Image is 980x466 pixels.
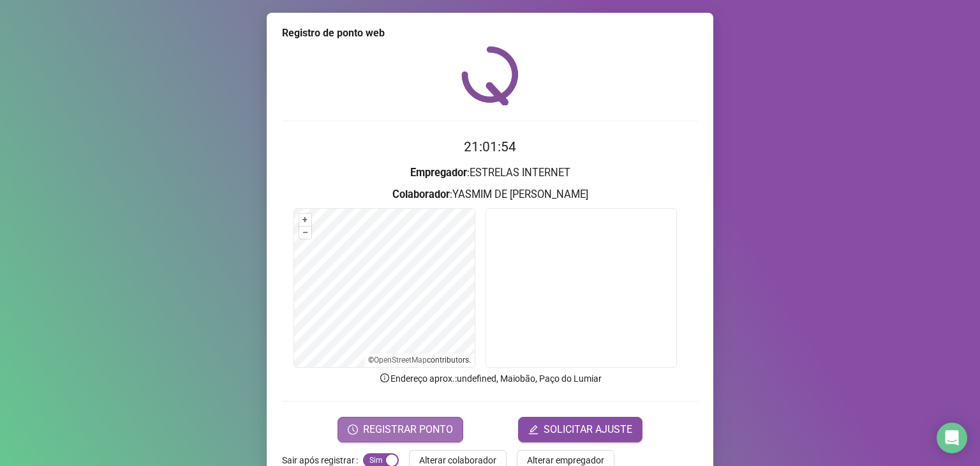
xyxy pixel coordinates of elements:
p: Endereço aprox. : undefined, Maiobão, Paço do Lumiar [282,372,698,386]
strong: Colaborador [392,188,450,200]
button: – [299,227,311,239]
img: QRPoint [461,46,519,105]
div: Registro de ponto web [282,26,698,41]
span: info-circle [379,372,390,384]
h3: : YASMIM DE [PERSON_NAME] [282,186,698,203]
button: REGISTRAR PONTO [338,417,463,442]
button: editSOLICITAR AJUSTE [518,417,642,442]
span: SOLICITAR AJUSTE [544,422,632,437]
h3: : ESTRELAS INTERNET [282,165,698,181]
li: © contributors. [368,356,471,365]
span: REGISTRAR PONTO [363,422,453,437]
span: clock-circle [348,425,358,435]
button: + [299,214,311,226]
div: Open Intercom Messenger [937,423,967,453]
span: edit [528,425,538,435]
strong: Empregador [410,167,467,179]
a: OpenStreetMap [374,356,427,365]
time: 21:01:54 [464,139,516,154]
